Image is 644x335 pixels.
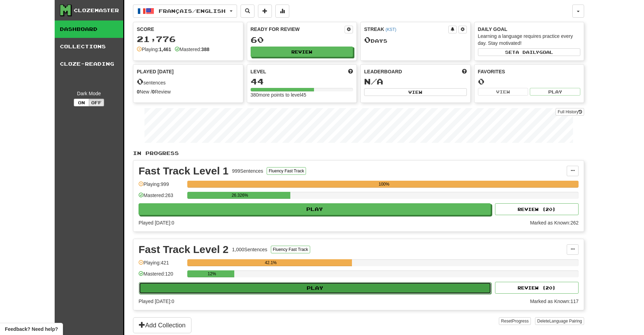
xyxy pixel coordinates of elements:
[499,317,531,325] button: ResetProgress
[139,203,491,215] button: Play
[478,88,528,96] button: View
[478,68,581,75] div: Favorites
[495,282,579,294] button: Review (20)
[137,35,239,43] div: 21,776
[139,259,184,271] div: Playing: 421
[74,7,119,14] div: Clozemaster
[549,319,582,324] span: Language Pairing
[5,326,58,333] span: Open feedback widget
[137,89,140,95] strong: 0
[137,46,171,53] div: Playing:
[74,99,89,106] button: On
[462,68,467,75] span: This week in points, UTC
[251,68,266,75] span: Level
[55,21,123,38] a: Dashboard
[60,90,118,97] div: Dark Mode
[258,5,272,18] button: Add sentence to collection
[516,50,539,55] span: a daily
[139,282,491,294] button: Play
[364,35,467,44] div: Day s
[189,181,579,188] div: 100%
[385,27,396,32] a: (KST)
[364,68,402,75] span: Leaderboard
[251,35,353,44] div: 60
[139,166,229,176] div: Fast Track Level 1
[271,246,310,253] button: Fluency Fast Track
[139,270,184,282] div: Mastered: 120
[189,270,234,277] div: 12%
[478,26,581,33] div: Daily Goal
[251,47,353,57] button: Review
[201,47,209,52] strong: 388
[139,181,184,192] div: Playing: 999
[512,319,529,324] span: Progress
[478,33,581,47] div: Learning a language requires practice every day. Stay motivated!
[55,55,123,73] a: Cloze-Reading
[137,26,239,33] div: Score
[495,203,579,215] button: Review (20)
[139,299,174,304] span: Played [DATE]: 0
[189,192,290,199] div: 26.326%
[139,192,184,203] div: Mastered: 263
[251,26,345,33] div: Ready for Review
[232,246,267,253] div: 1,000 Sentences
[251,77,353,86] div: 44
[152,89,155,95] strong: 0
[133,5,237,18] button: Français/English
[137,88,239,95] div: New / Review
[478,77,581,86] div: 0
[137,76,143,86] span: 0
[364,88,467,96] button: View
[364,76,383,86] span: N/A
[364,26,448,33] div: Streak
[530,88,580,96] button: Play
[535,317,584,325] button: DeleteLanguage Pairing
[232,167,264,174] div: 999 Sentences
[89,99,104,106] button: Off
[133,317,191,333] button: Add Collection
[189,259,352,266] div: 42.1%
[159,8,226,14] span: Français / English
[137,68,174,75] span: Played [DATE]
[267,167,306,175] button: Fluency Fast Track
[478,48,581,56] button: Seta dailygoal
[175,46,210,53] div: Mastered:
[139,244,229,255] div: Fast Track Level 2
[139,220,174,226] span: Played [DATE]: 0
[530,219,579,226] div: Marked as Known: 262
[348,68,353,75] span: Score more points to level up
[364,35,371,44] span: 0
[137,77,239,86] div: sentences
[275,5,289,18] button: More stats
[133,150,584,157] p: In Progress
[530,298,579,305] div: Marked as Known: 117
[159,47,171,52] strong: 1,461
[241,5,254,18] button: Search sentences
[55,38,123,55] a: Collections
[556,108,584,116] a: Full History
[251,91,353,98] div: 380 more points to level 45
